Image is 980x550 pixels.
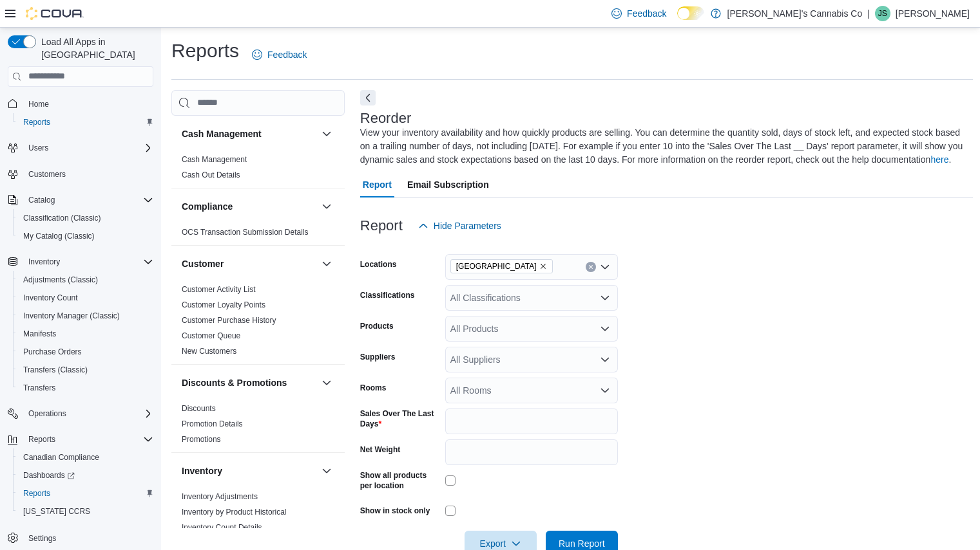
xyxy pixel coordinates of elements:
button: Inventory [3,253,159,271]
span: Cash Management [182,154,247,165]
button: Inventory Count [13,289,159,307]
span: Lake Cowichan [450,259,553,273]
h3: Cash Management [182,127,262,140]
span: Cash Out Details [182,170,240,180]
button: Operations [23,406,72,421]
span: Reports [23,117,50,127]
button: Open list of options [600,293,610,303]
button: Inventory [23,254,65,270]
span: Reports [18,115,153,130]
span: Inventory [23,254,153,270]
span: Reports [23,488,50,499]
a: Reports [18,115,55,130]
button: Open list of options [600,262,610,272]
label: Sales Over The Last Days [360,408,440,429]
button: Home [3,95,159,113]
div: Joseph She [875,6,890,21]
span: Settings [23,529,153,545]
a: Promotions [182,435,221,444]
span: Reports [23,432,153,447]
p: [PERSON_NAME]'s Cannabis Co [727,6,863,21]
a: Cash Out Details [182,170,240,179]
button: Open list of options [600,324,610,334]
span: Manifests [23,329,56,339]
button: Transfers [13,379,159,397]
label: Suppliers [360,352,396,362]
p: [PERSON_NAME] [896,6,970,21]
button: Reports [13,484,159,502]
span: Hide Parameters [434,219,501,232]
span: Discounts [182,403,216,414]
button: Clear input [586,262,596,272]
a: Customer Loyalty Points [182,300,265,309]
span: Purchase Orders [23,347,82,357]
h3: Reorder [360,111,411,126]
div: Compliance [171,225,345,245]
button: Catalog [3,191,159,209]
button: Next [360,90,376,105]
a: Canadian Compliance [18,450,104,465]
label: Net Weight [360,445,400,455]
a: Customer Activity List [182,285,256,294]
button: Hide Parameters [413,213,506,239]
span: Operations [28,408,66,419]
span: Load All Apps in [GEOGRAPHIC_DATA] [36,35,153,61]
span: Feedback [627,7,666,20]
div: Customer [171,282,345,364]
span: Catalog [28,195,55,205]
button: Operations [3,405,159,423]
label: Locations [360,259,397,270]
input: Dark Mode [677,6,704,20]
span: Run Report [559,537,605,550]
a: Dashboards [18,468,80,483]
span: Home [23,96,153,112]
h3: Customer [182,257,224,270]
span: Transfers [18,380,153,396]
button: Reports [13,113,159,131]
span: Dark Mode [677,20,678,21]
button: Inventory [182,464,316,477]
button: Discounts & Promotions [182,376,316,389]
button: Customer [319,256,334,271]
a: Classification (Classic) [18,210,106,226]
a: [US_STATE] CCRS [18,504,95,519]
span: Purchase Orders [18,344,153,360]
a: Settings [23,531,61,546]
button: [US_STATE] CCRS [13,502,159,520]
button: Compliance [319,199,334,214]
span: JS [878,6,887,21]
a: Inventory Adjustments [182,492,258,501]
button: Reports [23,432,61,447]
span: Transfers (Classic) [18,362,153,378]
span: Transfers (Classic) [23,365,88,375]
span: My Catalog (Classic) [18,228,153,244]
h1: Reports [171,38,239,64]
a: Purchase Orders [18,344,87,360]
button: Open list of options [600,354,610,365]
a: Cash Management [182,155,247,164]
button: Inventory Manager (Classic) [13,307,159,325]
span: Users [23,140,153,156]
span: Customers [28,169,66,179]
span: Reports [18,486,153,501]
span: Transfers [23,383,55,393]
span: Dashboards [18,468,153,483]
span: Canadian Compliance [23,452,99,463]
a: Inventory Count Details [182,523,262,532]
button: Adjustments (Classic) [13,271,159,289]
button: Users [3,139,159,157]
div: Discounts & Promotions [171,401,345,452]
button: My Catalog (Classic) [13,227,159,245]
a: My Catalog (Classic) [18,228,100,244]
p: | [867,6,870,21]
span: Adjustments (Classic) [18,272,153,288]
span: Customer Activity List [182,284,256,295]
button: Customers [3,165,159,183]
a: Manifests [18,326,61,342]
label: Classifications [360,290,415,300]
span: Inventory Count [23,293,78,303]
button: Cash Management [182,127,316,140]
span: Users [28,143,48,153]
button: Manifests [13,325,159,343]
span: Inventory Count [18,290,153,306]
